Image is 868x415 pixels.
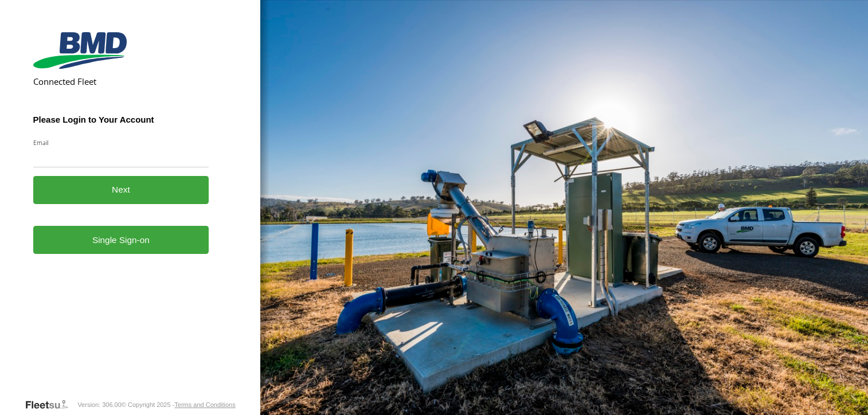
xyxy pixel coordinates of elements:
label: Email [33,138,209,147]
button: Next [33,176,209,204]
img: BMD [33,32,127,69]
h3: Please Login to Your Account [33,115,209,124]
div: Version: 306.00 [77,401,121,408]
a: Terms and Conditions [174,401,235,408]
h2: Connected Fleet [33,76,209,87]
a: Single Sign-on [33,226,209,254]
div: © Copyright 2025 - [122,401,236,408]
a: Visit our Website [25,399,77,410]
